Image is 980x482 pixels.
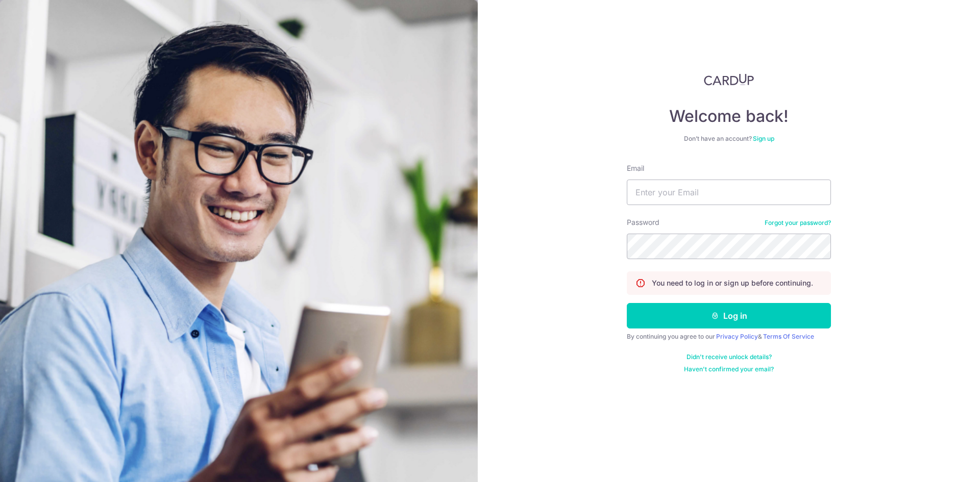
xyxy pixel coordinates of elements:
[627,333,831,341] div: By continuing you agree to our &
[627,163,644,173] label: Email
[627,217,659,227] label: Password
[765,219,831,227] a: Forgot your password?
[652,278,813,288] p: You need to log in or sign up before continuing.
[684,365,774,373] a: Haven't confirmed your email?
[687,353,772,361] a: Didn't receive unlock details?
[763,333,814,340] a: Terms Of Service
[753,135,774,142] a: Sign up
[627,180,831,205] input: Enter your Email
[627,106,831,126] h4: Welcome back!
[704,73,754,86] img: CardUp Logo
[627,303,831,328] button: Log in
[627,135,831,143] div: Don’t have an account?
[716,333,758,340] a: Privacy Policy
